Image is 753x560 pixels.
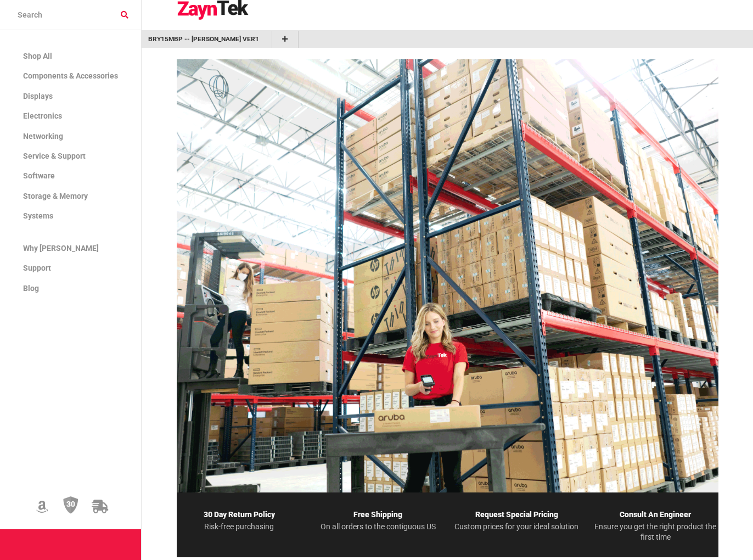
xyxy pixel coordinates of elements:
p: On all orders to the contiguous US [315,522,441,531]
p: Free Shipping [315,508,441,522]
span: Components & Accessories [23,71,118,80]
span: Storage & Memory [23,192,88,200]
p: Request Special Pricing [454,508,580,522]
img: 30 Day Return Policy [63,496,78,514]
p: Ensure you get the right product the first time [593,522,718,541]
span: Blog [23,284,39,293]
span: Displays [23,92,53,100]
span: Systems [23,211,53,220]
a: Remove Bookmark [258,34,265,44]
span: Support [23,264,51,272]
a: go to /product/bry15mbp-brydge-vertical-dock-docking-station-notebook-stand-2-x-thunderbolt-for-a... [148,34,258,44]
span: Software [23,171,55,180]
p: 30 Day Return Policy [177,508,302,522]
span: Why [PERSON_NAME] [23,244,99,253]
p: Consult An Engineer [593,508,718,522]
p: Custom prices for your ideal solution [454,522,580,531]
span: Networking [23,132,63,141]
span: Shop All [23,52,52,60]
p: Risk-free purchasing [177,522,302,531]
span: Service & Support [23,152,86,160]
span: Electronics [23,111,62,120]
